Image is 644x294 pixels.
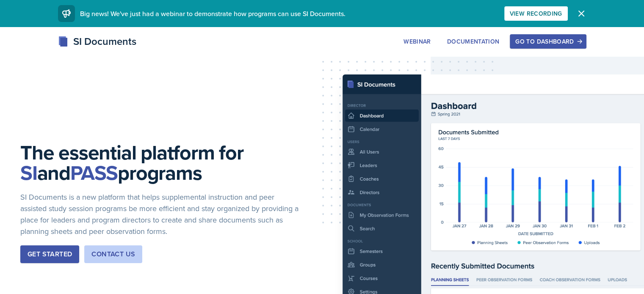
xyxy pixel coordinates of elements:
[510,10,562,17] div: View Recording
[510,34,586,49] button: Go to Dashboard
[80,9,345,18] span: Big news! We've just had a webinar to demonstrate how programs can use SI Documents.
[404,38,431,45] div: Webinar
[91,249,135,259] div: Contact Us
[442,34,505,49] button: Documentation
[398,34,436,49] button: Webinar
[20,245,79,263] button: Get Started
[28,249,72,259] div: Get Started
[58,34,136,49] div: SI Documents
[447,38,500,45] div: Documentation
[504,6,568,21] button: View Recording
[515,38,580,45] div: Go to Dashboard
[84,245,142,263] button: Contact Us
